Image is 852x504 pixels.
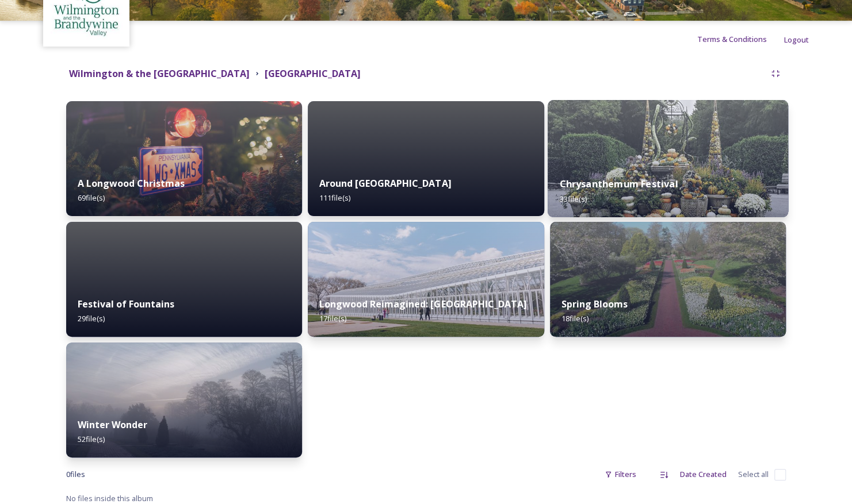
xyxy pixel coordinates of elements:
[697,32,784,46] a: Terms & Conditions
[319,177,451,190] strong: Around [GEOGRAPHIC_DATA]
[78,418,147,431] strong: Winter Wonder
[319,313,346,324] span: 17 file(s)
[697,34,767,44] span: Terms & Conditions
[674,463,732,486] div: Date Created
[559,193,587,203] span: 33 file(s)
[265,67,361,80] strong: [GEOGRAPHIC_DATA]
[78,434,105,444] span: 52 file(s)
[78,298,174,310] strong: Festival of Fountains
[319,193,350,203] span: 111 file(s)
[66,222,302,337] img: c2d3491e-0023-44b1-a6b2-fce23ca557db.jpg
[78,193,105,203] span: 69 file(s)
[308,101,544,216] img: c2d3491e-0023-44b1-a6b2-fce23ca557db.jpg
[66,493,153,503] span: No files inside this album
[78,313,105,324] span: 29 file(s)
[69,67,250,80] strong: Wilmington & the [GEOGRAPHIC_DATA]
[561,298,628,310] strong: Spring Blooms
[319,298,526,310] strong: Longwood Reimagined: [GEOGRAPHIC_DATA]
[559,178,678,190] strong: Chrysanthemum Festival
[550,222,786,337] img: 06076b22-5a8c-4b6f-bf5f-1f331e3963f5.jpg
[738,469,769,480] span: Select all
[784,34,809,45] span: Logout
[561,313,589,324] span: 18 file(s)
[66,343,302,457] img: 3ff150b8-76f7-4a55-89e6-7fff325791d9.jpg
[66,101,302,216] img: 8a9b3736-51e2-49a3-a566-71a2e0c29f21.jpg
[599,463,642,486] div: Filters
[78,177,185,190] strong: A Longwood Christmas
[308,222,544,337] img: 5d1332e8-c020-4e3f-9727-4f598528167c.jpg
[66,469,85,480] span: 0 file s
[548,100,789,217] img: 2bfe2a6b-d38d-4c09-a6b4-759320a27b53.jpg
